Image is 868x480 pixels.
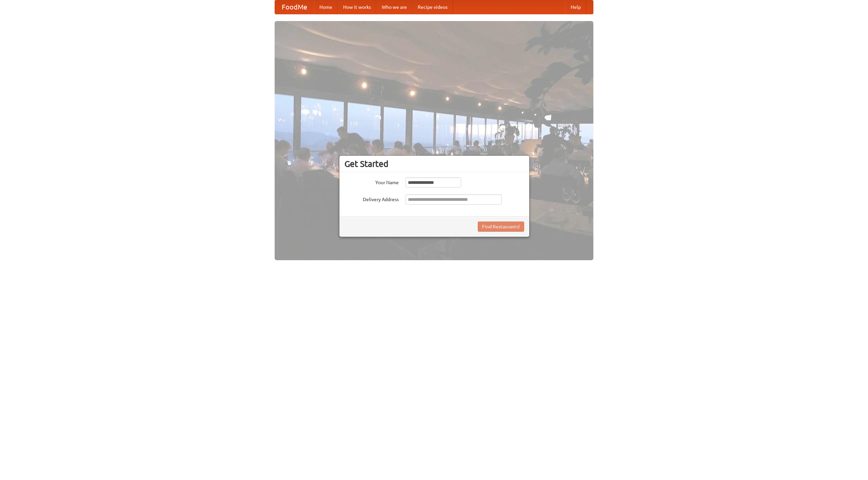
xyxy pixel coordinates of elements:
a: How it works [338,0,376,14]
a: Home [314,0,338,14]
h3: Get Started [344,159,524,169]
label: Delivery Address [344,194,399,203]
a: Help [565,0,586,14]
a: Who we are [376,0,412,14]
label: Your Name [344,177,399,186]
a: Recipe videos [412,0,453,14]
a: FoodMe [275,0,314,14]
button: Find Restaurants! [478,222,524,232]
